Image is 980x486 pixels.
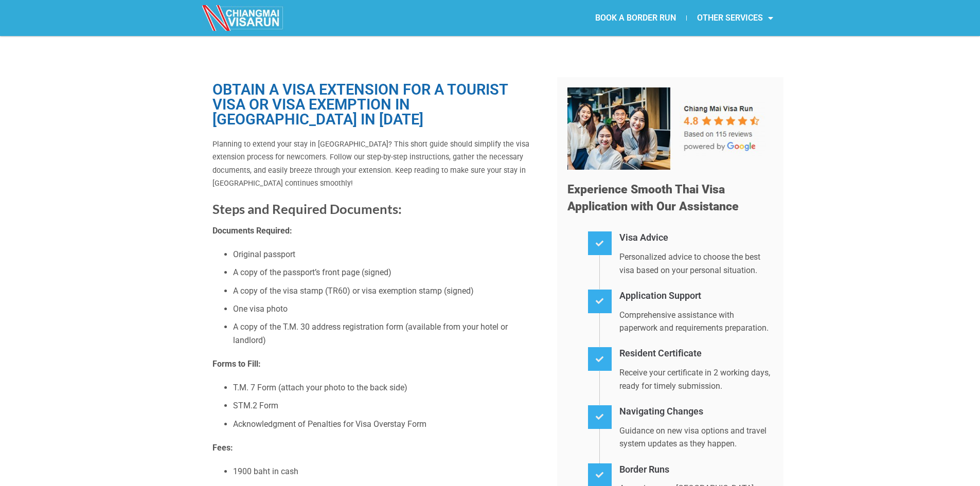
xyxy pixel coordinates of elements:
li: A copy of the passport’s front page (signed) [233,266,542,279]
h1: Obtain a Visa Extension for a Tourist Visa or Visa Exemption in [GEOGRAPHIC_DATA] in [DATE] [212,82,542,127]
strong: Documents Required: [212,226,292,236]
li: T.M. 7 Form (attach your photo to the back side) [233,381,542,394]
li: STM.2 Form [233,399,542,412]
p: Guidance on new visa options and travel system updates as they happen. [619,424,773,451]
p: Comprehensive assistance with paperwork and requirements preparation. [619,309,773,335]
strong: Forms to Fill: [212,359,261,369]
h4: Resident Certificate [619,346,773,361]
strong: Fees: [212,443,233,453]
span: Experience Smooth Thai Visa Application with Our Assistance [567,183,739,214]
li: Acknowledgment of Penalties for Visa Overstay Form [233,418,542,431]
a: BOOK A BORDER RUN [585,6,686,30]
li: One visa photo [233,302,542,316]
h4: Application Support [619,289,773,303]
h2: Steps and Required Documents: [212,201,542,218]
nav: Menu [490,6,783,30]
span: Planning to extend your stay in [GEOGRAPHIC_DATA]? This short guide should simplify the visa exte... [212,140,529,188]
p: Receive your certificate in 2 working days, ready for timely submission. [619,366,773,392]
img: Our 5-star team [567,87,773,170]
li: A copy of the T.M. 30 address registration form (available from your hotel or landlord) [233,320,542,347]
li: 1900 baht in cash [233,465,542,478]
p: Personalized advice to choose the best visa based on your personal situation. [619,250,773,277]
a: Border Runs [619,464,669,475]
li: Original passport [233,248,542,261]
h4: Visa Advice [619,230,773,245]
li: A copy of the visa stamp (TR60) or visa exemption stamp (signed) [233,284,542,298]
h4: Navigating Changes [619,404,773,419]
a: OTHER SERVICES [687,6,783,30]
